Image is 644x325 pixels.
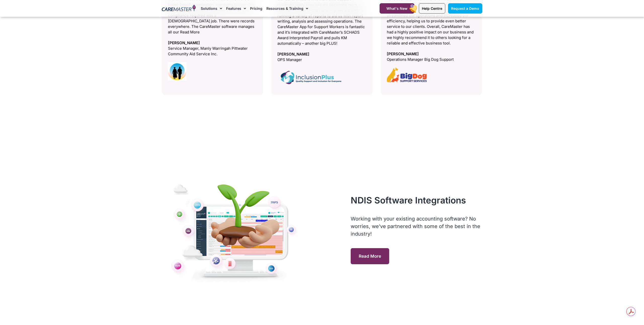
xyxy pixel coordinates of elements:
[277,51,367,57] span: [PERSON_NAME]
[162,5,196,12] img: CareMaster Logo
[386,6,408,11] span: What's New
[387,51,476,57] span: [PERSON_NAME]
[380,3,414,14] a: What's New
[162,172,309,287] img: NDIS software integrations with Xero, Myob, Keypay, Quickbooks, Elmo and more!
[277,68,345,87] img: Rachel Nicholls
[168,46,257,57] span: Service Manager, Manly Warringah Pittwater Community Aid Service Inc.
[351,216,480,237] span: Working with your existing accounting software? No worries, we’ve partnered with some of the best...
[422,6,442,11] span: Help Centre
[168,62,186,81] img: Marcelle Caterina
[387,57,476,62] span: Operations Manager Big Dog Support
[419,3,445,14] a: Help Centre
[351,195,482,205] h2: NDIS Software Integrations
[351,248,389,264] a: Read More
[359,254,381,259] span: Read More
[277,57,367,63] span: OPS Manager
[387,68,427,82] img: Leanne Gilkison
[448,3,482,14] a: Request a Demo
[168,40,257,46] span: [PERSON_NAME]
[451,6,479,11] span: Request a Demo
